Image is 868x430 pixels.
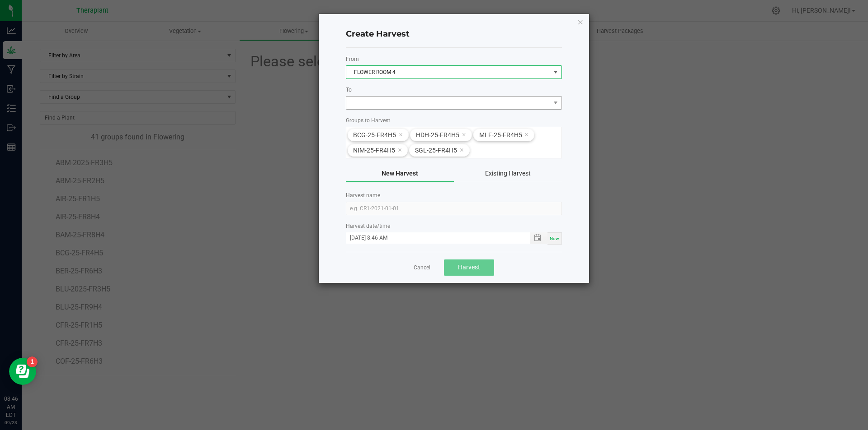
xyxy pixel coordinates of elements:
[353,147,395,154] span: NIM-25-FR4H5
[416,131,459,139] span: HDH-25-FR4H5
[346,191,562,199] label: Harvest name
[454,165,562,182] button: Existing Harvest
[346,222,562,230] label: Harvest date/time
[346,66,550,79] span: FLOWER ROOM 4
[346,28,562,40] h4: Create Harvest
[346,116,562,125] label: Groups to Harvest
[550,236,559,241] span: Now
[530,232,547,244] span: Toggle popup
[346,232,520,244] input: MM/dd/yyyy HH:MM a
[346,202,562,215] input: e.g. CR1-2021-01-01
[353,131,396,139] span: BCG-25-FR4H5
[9,358,36,385] iframe: Resource center
[415,147,457,154] span: SGL-25-FR4H5
[346,55,562,63] label: From
[27,356,38,367] iframe: Resource center unread badge
[414,264,430,272] a: Cancel
[479,131,522,139] span: MLF-25-FR4H5
[458,264,480,271] span: Harvest
[346,165,454,182] button: New Harvest
[444,259,494,276] button: Harvest
[346,86,562,94] label: To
